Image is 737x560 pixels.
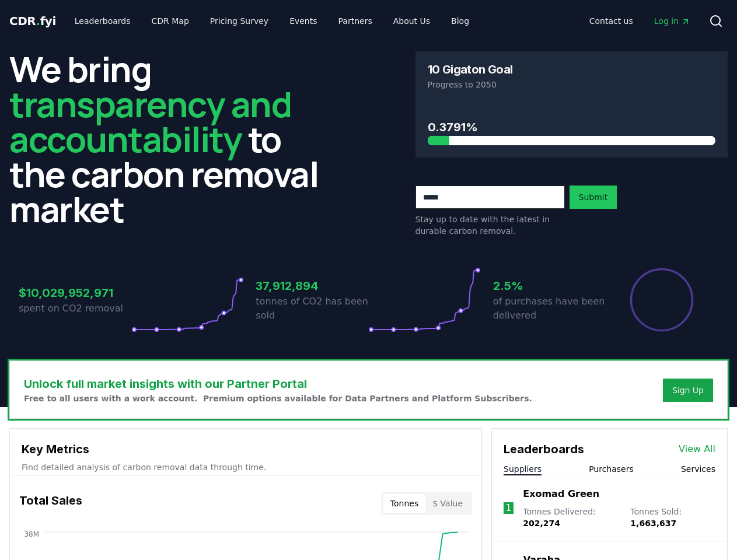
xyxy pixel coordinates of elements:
[570,185,617,209] button: Submit
[580,10,642,32] a: Contact us
[506,501,512,515] p: 1
[329,10,382,32] a: Partners
[9,51,322,226] h2: We bring to the carbon removal market
[580,10,700,32] nav: Main
[65,10,140,32] a: Leaderboards
[19,492,82,515] h3: Total Sales
[493,277,606,295] h3: 2.5%
[9,13,56,29] a: CDR.fyi
[428,64,513,75] h3: 10 Gigaton Goal
[504,463,542,475] button: Suppliers
[9,14,56,28] span: CDR fyi
[681,463,715,475] button: Services
[428,79,716,90] p: Progress to 2050
[415,213,565,237] p: Stay up to date with the latest in durable carbon removal.
[654,15,690,27] span: Log in
[24,393,532,404] p: Free to all users with a work account. Premium options available for Data Partners and Platform S...
[201,10,278,32] a: Pricing Survey
[256,295,368,323] p: tonnes of CO2 has been sold
[256,277,368,295] h3: 37,912,894
[65,10,478,32] nav: Main
[493,295,606,323] p: of purchases have been delivered
[384,10,439,32] a: About Us
[36,14,40,28] span: .
[383,494,425,513] button: Tonnes
[142,10,198,32] a: CDR Map
[630,519,676,528] span: 1,663,637
[442,10,478,32] a: Blog
[679,442,715,456] a: View All
[24,530,39,538] tspan: 38M
[425,494,470,513] button: $ Value
[663,379,713,402] button: Sign Up
[523,487,599,501] a: Exomad Green
[672,384,704,396] a: Sign Up
[9,80,291,163] span: transparency and accountability
[629,267,694,332] div: Percentage of sales delivered
[19,284,131,302] h3: $10,029,952,971
[523,506,619,529] p: Tonnes Delivered :
[22,461,470,473] p: Find detailed analysis of carbon removal data through time.
[504,440,584,458] h3: Leaderboards
[22,440,470,458] h3: Key Metrics
[24,375,532,393] h3: Unlock full market insights with our Partner Portal
[428,118,716,136] h3: 0.3791%
[19,302,131,316] p: spent on CO2 removal
[589,463,634,475] button: Purchasers
[645,10,700,32] a: Log in
[523,519,560,528] span: 202,274
[630,506,715,529] p: Tonnes Sold :
[280,10,326,32] a: Events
